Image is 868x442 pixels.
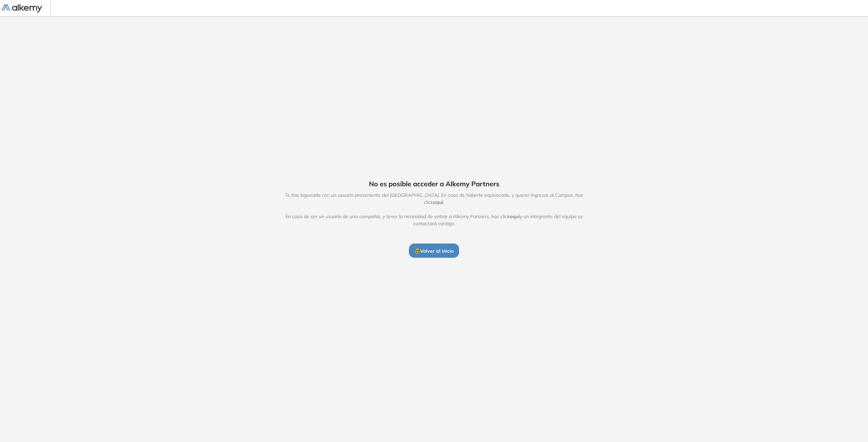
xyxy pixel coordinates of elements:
span: No es posible acceder a Alkemy Partners [369,179,499,189]
span: aquí [433,199,443,205]
span: Te has logueado con un usuario proveniente del [GEOGRAPHIC_DATA]. En caso de haberte equivocado, ... [278,192,590,227]
span: aquí [510,213,520,219]
span: 🤓 Volver al inicio [414,248,454,254]
div: Widget de chat [746,363,868,442]
img: Logo [1,4,42,13]
iframe: Chat Widget [746,363,868,442]
button: 🤓Volver al inicio [409,244,459,258]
